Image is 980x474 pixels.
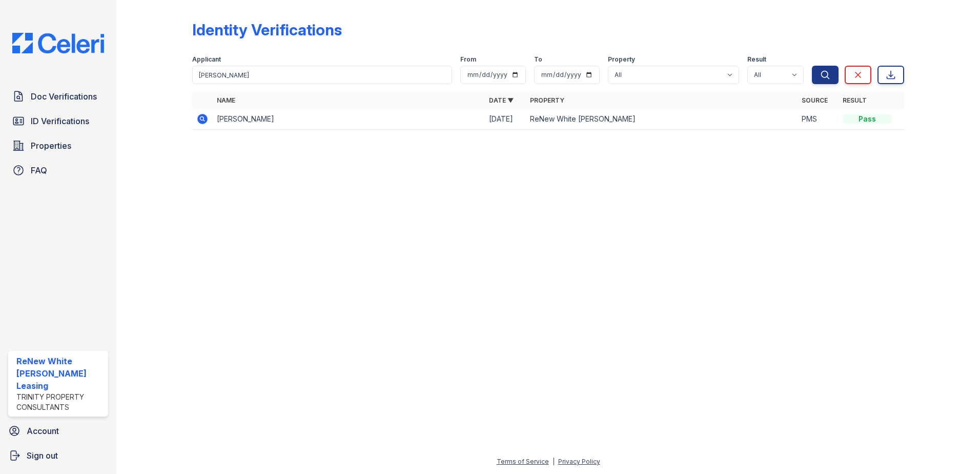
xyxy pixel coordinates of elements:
[489,96,514,104] a: Date ▼
[217,96,235,104] a: Name
[31,90,97,103] span: Doc Verifications
[192,55,221,64] label: Applicant
[16,355,104,392] div: ReNew White [PERSON_NAME] Leasing
[497,458,549,465] a: Terms of Service
[8,111,108,131] a: ID Verifications
[798,109,839,130] td: PMS
[31,115,89,127] span: ID Verifications
[530,96,564,104] a: Property
[4,421,112,441] a: Account
[213,109,485,130] td: [PERSON_NAME]
[802,96,828,104] a: Source
[27,449,58,462] span: Sign out
[4,33,112,53] img: CE_Logo_Blue-a8612792a0a2168367f1c8372b55b34899dd931a85d93a1a3d3e32e68fde9ad4.png
[192,66,452,84] input: Search by name or phone number
[747,55,766,64] label: Result
[608,55,635,64] label: Property
[16,392,104,412] div: Trinity Property Consultants
[558,458,600,465] a: Privacy Policy
[192,21,342,39] div: Identity Verifications
[8,86,108,107] a: Doc Verifications
[8,160,108,181] a: FAQ
[843,96,867,104] a: Result
[526,109,798,130] td: ReNew White [PERSON_NAME]
[460,55,476,64] label: From
[8,135,108,156] a: Properties
[27,425,59,437] span: Account
[553,458,555,465] div: |
[485,109,526,130] td: [DATE]
[31,164,47,176] span: FAQ
[31,140,71,152] span: Properties
[534,55,542,64] label: To
[4,445,112,466] a: Sign out
[843,114,892,124] div: Pass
